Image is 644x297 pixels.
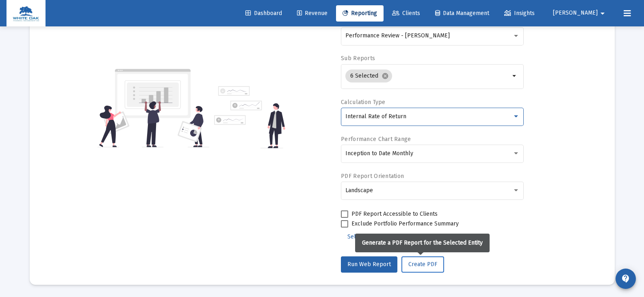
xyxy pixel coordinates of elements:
[401,256,444,273] button: Create PDF
[510,71,520,81] mat-icon: arrow_drop_down
[214,86,285,148] img: reporting-alt
[341,173,404,180] label: PDF Report Orientation
[408,261,437,268] span: Create PDF
[13,5,39,22] img: Dashboard
[345,187,373,194] span: Landscape
[245,10,282,17] span: Dashboard
[392,10,420,17] span: Clients
[297,10,327,17] span: Revenue
[345,69,392,82] mat-chip: 6 Selected
[498,5,541,22] a: Insights
[345,68,510,84] mat-chip-list: Selection
[336,5,384,22] a: Reporting
[291,5,334,22] a: Revenue
[504,10,535,17] span: Insights
[621,274,631,284] mat-icon: contact_support
[351,219,459,229] span: Exclude Portfolio Performance Summary
[347,233,404,240] span: Select Custom Period
[345,150,413,157] span: Inception to Date Monthly
[351,209,438,219] span: PDF Report Accessible to Clients
[598,5,607,22] mat-icon: arrow_drop_down
[345,113,406,120] span: Internal Rate of Return
[386,5,427,22] a: Clients
[341,256,397,273] button: Run Web Report
[435,10,489,17] span: Data Management
[98,68,209,148] img: reporting
[343,10,377,17] span: Reporting
[341,99,385,106] label: Calculation Type
[543,5,617,21] button: [PERSON_NAME]
[345,32,450,39] span: Performance Review - [PERSON_NAME]
[341,136,411,143] label: Performance Chart Range
[341,55,375,62] label: Sub Reports
[429,5,496,22] a: Data Management
[239,5,288,22] a: Dashboard
[553,10,598,17] span: [PERSON_NAME]
[382,72,389,80] mat-icon: cancel
[419,233,466,240] span: Additional Options
[347,261,391,268] span: Run Web Report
